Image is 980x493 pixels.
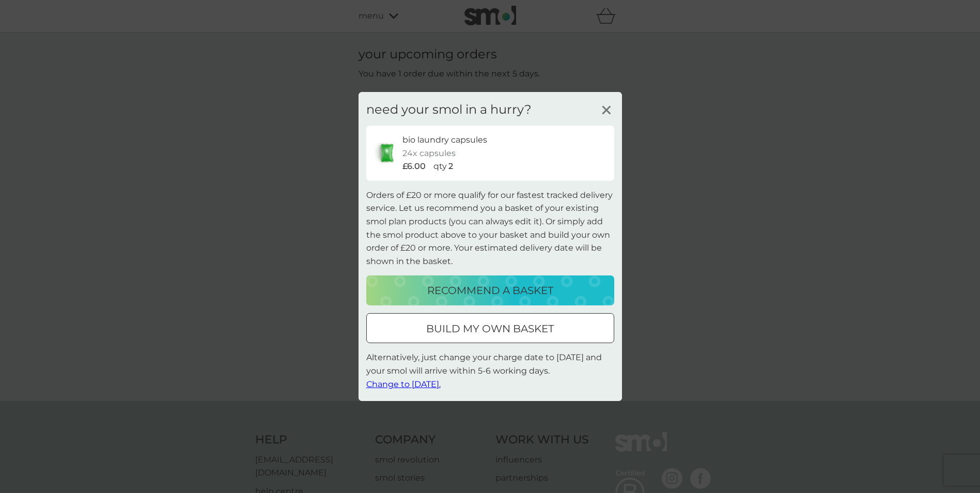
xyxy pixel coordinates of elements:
h3: need your smol in a hurry? [366,102,532,117]
p: qty [433,160,447,173]
button: build my own basket [366,313,614,343]
p: recommend a basket [427,282,553,299]
p: build my own basket [426,320,554,337]
p: 24x capsules [402,147,456,160]
span: Change to [DATE]. [366,379,441,389]
p: Orders of £20 or more qualify for our fastest tracked delivery service. Let us recommend you a ba... [366,189,614,268]
button: Change to [DATE]. [366,377,441,391]
p: Alternatively, just change your charge date to [DATE] and your smol will arrive within 5-6 workin... [366,351,614,391]
button: recommend a basket [366,275,614,305]
p: bio laundry capsules [402,133,487,147]
p: 2 [448,160,453,173]
p: £6.00 [402,160,426,173]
